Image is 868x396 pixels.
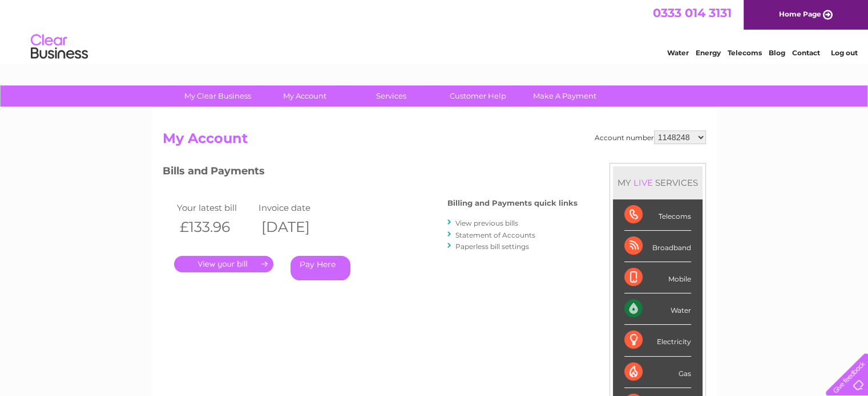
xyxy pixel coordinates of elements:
div: Mobile [624,262,691,293]
a: Log out [830,48,857,57]
div: Clear Business is a trading name of Verastar Limited (registered in [GEOGRAPHIC_DATA] No. 3667643... [165,6,704,55]
img: logo.png [30,30,88,64]
h3: Bills and Payments [163,163,578,183]
a: Paperless bill settings [455,242,529,251]
h4: Billing and Payments quick links [447,199,578,207]
a: Telecoms [728,48,762,57]
div: Broadband [624,231,691,262]
a: Water [667,48,689,57]
a: 0333 014 3131 [653,6,732,20]
h2: My Account [163,130,706,152]
td: Invoice date [256,200,338,215]
th: £133.96 [174,215,256,239]
a: My Clear Business [171,85,265,107]
a: Statement of Accounts [455,231,535,239]
a: Customer Help [431,85,525,107]
a: Contact [792,48,820,57]
div: Telecoms [624,199,691,231]
a: View previous bills [455,219,518,227]
td: Your latest bill [174,200,256,215]
div: Electricity [624,325,691,356]
div: Account number [595,130,706,144]
a: Pay Here [290,256,350,280]
a: . [174,256,273,272]
a: Services [344,85,438,107]
div: Gas [624,357,691,388]
a: My Account [257,85,352,107]
a: Energy [696,48,721,57]
th: [DATE] [256,215,338,239]
div: MY SERVICES [613,166,703,199]
a: Make A Payment [518,85,612,107]
div: LIVE [631,177,655,188]
a: Blog [769,48,785,57]
div: Water [624,293,691,325]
